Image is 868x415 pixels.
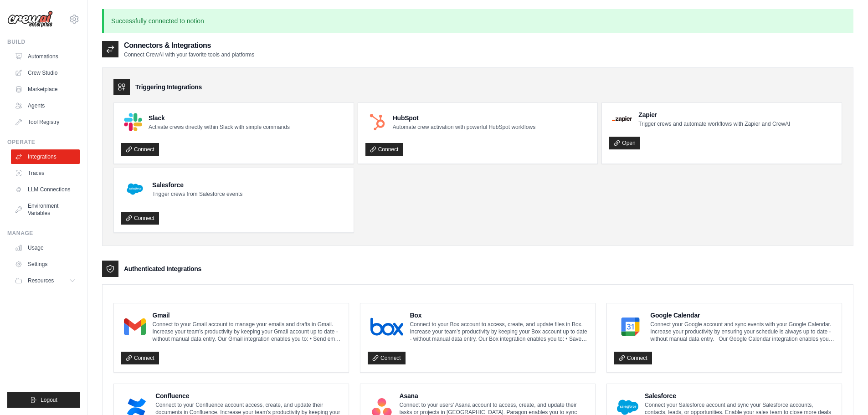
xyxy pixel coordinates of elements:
img: Salesforce Logo [124,178,146,200]
h4: Slack [149,113,290,123]
a: Connect [368,352,406,364]
a: Settings [11,257,80,272]
div: Operate [7,138,80,146]
h4: Box [410,311,588,320]
img: Gmail Logo [124,318,146,336]
a: Environment Variables [11,199,80,220]
h3: Authenticated Integrations [124,264,201,273]
a: LLM Connections [11,182,80,197]
img: Logo [7,10,53,28]
img: Zapier Logo [612,116,632,122]
h4: Salesforce [645,391,834,400]
button: Resources [11,273,80,288]
img: HubSpot Logo [368,113,386,131]
a: Traces [11,166,80,180]
img: Box Logo [370,318,403,336]
p: Trigger crews from Salesforce events [152,190,242,198]
a: Integrations [11,149,80,164]
h4: Gmail [152,311,341,320]
p: Activate crews directly within Slack with simple commands [149,123,290,131]
p: Successfully connected to notion [102,9,853,33]
p: Connect your Google account and sync events with your Google Calendar. Increase your productivity... [650,321,834,343]
h4: Salesforce [152,180,242,190]
a: Connect [121,143,159,156]
img: Google Calendar Logo [617,318,644,336]
img: Slack Logo [124,113,142,131]
a: Marketplace [11,82,80,97]
h4: Asana [400,391,588,400]
p: Trigger crews and automate workflows with Zapier and CrewAI [638,120,790,128]
span: Logout [41,396,57,404]
a: Open [609,137,640,149]
button: Logout [7,392,80,408]
a: Connect [365,143,403,156]
p: Connect to your Gmail account to manage your emails and drafts in Gmail. Increase your team’s pro... [152,321,341,343]
h4: Zapier [638,110,790,119]
p: Connect CrewAI with your favorite tools and platforms [124,51,254,58]
div: Build [7,38,80,46]
a: Agents [11,98,80,113]
h4: Google Calendar [650,311,834,320]
h2: Connectors & Integrations [124,40,254,51]
a: Connect [614,352,652,364]
p: Automate crew activation with powerful HubSpot workflows [393,123,535,131]
a: Connect [121,212,159,225]
a: Usage [11,241,80,255]
div: Manage [7,230,80,237]
h3: Triggering Integrations [135,82,202,92]
span: Resources [28,277,54,284]
a: Automations [11,49,80,64]
p: Connect to your Box account to access, create, and update files in Box. Increase your team’s prod... [410,321,588,343]
h4: Confluence [155,391,341,400]
a: Connect [121,352,159,364]
a: Crew Studio [11,66,80,80]
h4: HubSpot [393,113,535,123]
a: Tool Registry [11,115,80,129]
